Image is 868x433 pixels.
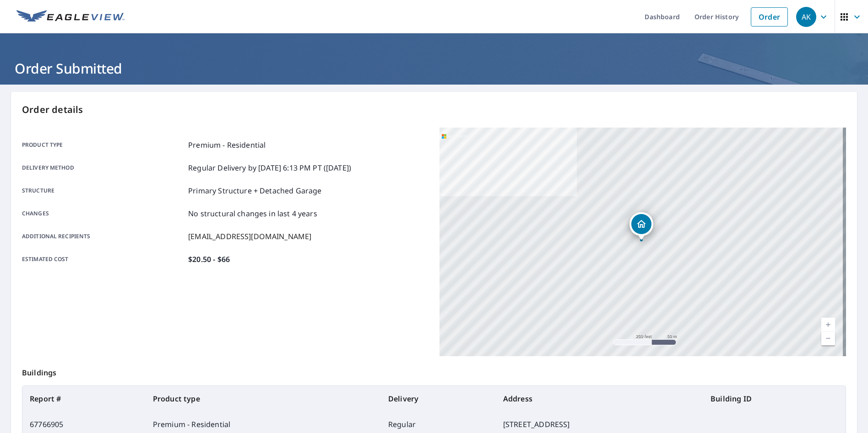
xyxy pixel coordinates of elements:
p: [EMAIL_ADDRESS][DOMAIN_NAME] [188,231,311,242]
p: No structural changes in last 4 years [188,208,317,219]
div: AK [796,7,816,27]
p: Buildings [22,356,846,385]
p: Structure [22,185,184,196]
a: Order [751,7,788,27]
th: Address [496,386,703,412]
p: Changes [22,208,184,219]
h1: Order Submitted [11,59,857,78]
p: Order details [22,103,846,117]
th: Product type [146,386,381,412]
p: Premium - Residential [188,139,266,150]
img: EV Logo [16,10,125,24]
th: Report # [22,386,146,412]
a: Current Level 17, Zoom In [821,318,835,331]
th: Delivery [381,386,496,412]
div: Dropped pin, building 1, Residential property, 5631 Cherokee Ln House Springs, MO 63051 [629,212,653,241]
a: Current Level 17, Zoom Out [821,331,835,345]
p: Regular Delivery by [DATE] 6:13 PM PT ([DATE]) [188,162,351,173]
p: Additional recipients [22,231,184,242]
p: Product type [22,139,184,150]
p: Delivery method [22,162,184,173]
p: Estimated cost [22,254,184,265]
th: Building ID [703,386,846,412]
p: Primary Structure + Detached Garage [188,185,321,196]
p: $20.50 - $66 [188,254,230,265]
